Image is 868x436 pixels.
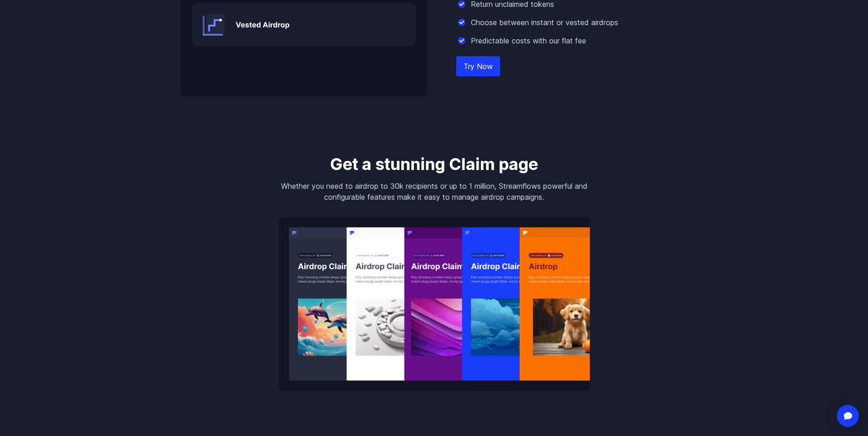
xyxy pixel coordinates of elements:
div: Open Intercom Messenger [837,405,859,427]
p: Whether you need to airdrop to 30k recipients or up to 1 million, Streamflows powerful and config... [279,181,590,202]
h3: Get a stunning Claim page [279,155,590,173]
p: Choose between instant or vested airdrops [471,17,618,28]
a: Try Now [456,56,500,76]
p: Predictable costs with our flat fee [471,35,586,46]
